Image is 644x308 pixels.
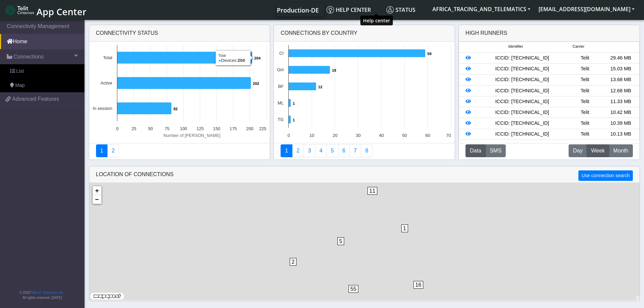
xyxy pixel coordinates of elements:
text: ML [278,100,284,105]
a: Zero Session [350,144,361,157]
div: 15.03 MB [603,65,639,73]
a: App Center [5,3,86,17]
text: 200 [246,126,253,131]
div: Connections By Country [274,25,455,42]
button: Day [569,144,587,157]
text: 175 [230,126,237,131]
text: 50 [402,133,407,138]
a: Telit IoT Solutions, Inc. [30,291,64,294]
div: ICCID: [TECHNICAL_ID] [477,131,567,138]
button: [EMAIL_ADDRESS][DOMAIN_NAME] [534,3,639,15]
div: Telit [567,120,603,127]
text: Total [103,55,112,60]
span: Production-DE [277,6,319,14]
a: Zoom in [93,186,101,195]
div: 10.13 MB [603,131,639,138]
button: AFRICA_TRACING_AND_TELEMATICS [428,3,534,15]
text: BF [278,84,284,89]
span: 2 [290,258,297,266]
a: Deployment status [107,144,119,157]
div: ICCID: [TECHNICAL_ID] [477,76,567,84]
div: ICCID: [TECHNICAL_ID] [477,65,567,73]
text: 10 [310,133,314,138]
text: 125 [196,126,204,131]
div: LOCATION OF CONNECTIONS [89,166,640,183]
div: 13.68 MB [603,76,639,84]
div: 11.33 MB [603,98,639,105]
div: ICCID: [TECHNICAL_ID] [477,87,567,95]
text: 70 [446,133,451,138]
span: Identifier [508,44,523,49]
text: 20 [333,133,337,138]
div: ICCID: [TECHNICAL_ID] [477,98,567,105]
div: 1 [401,224,408,245]
text: In session [93,106,112,111]
text: 40 [379,133,384,138]
text: Number of [PERSON_NAME] [163,133,220,138]
span: 1 [401,224,408,232]
div: Telit [567,131,603,138]
div: Telit [567,98,603,105]
nav: Summary paging [96,144,263,157]
img: logo-telit-cinterion-gw-new.png [5,5,34,16]
text: 12 [318,85,322,89]
div: High Runners [466,29,507,37]
text: 1 [293,101,295,105]
a: Carrier [292,144,304,157]
a: Help center [324,3,384,17]
div: ICCID: [TECHNICAL_ID] [477,120,567,127]
span: Month [613,147,628,155]
span: Connections [14,53,44,61]
a: Not Connected for 30 days [361,144,373,157]
text: 50 [148,126,152,131]
span: 16 [413,281,424,289]
span: App Center [37,5,87,18]
text: 59 [427,52,431,56]
text: 100 [180,126,187,131]
text: 0 [288,133,290,138]
button: Use connection search [578,170,633,181]
text: CI [279,51,284,56]
span: Status [386,6,415,14]
span: Week [591,147,605,155]
a: Connections By Country [281,144,292,157]
text: Active [100,80,112,86]
text: 1 [293,118,295,122]
a: Zoom out [93,195,101,204]
a: Your current platform instance [277,3,318,17]
button: Data [466,144,486,157]
span: 55 [349,285,359,293]
text: 202 [253,81,259,86]
text: 18 [332,68,336,72]
div: 1 [292,174,299,195]
div: Telit [567,109,603,116]
button: Week [587,144,609,157]
div: 10.42 MB [603,109,639,116]
span: 5 [337,237,344,245]
div: 10.39 MB [603,120,639,127]
div: 12.68 MB [603,87,639,95]
text: 82 [173,107,177,111]
span: Carrier [573,44,585,49]
text: 204 [254,56,261,60]
text: 30 [356,133,361,138]
nav: Summary paging [281,144,448,157]
a: 14 Days Trend [338,144,350,157]
span: 11 [367,187,378,195]
div: Telit [567,65,603,73]
div: ICCID: [TECHNICAL_ID] [477,54,567,62]
span: List [16,68,24,75]
span: Day [573,147,582,155]
span: Advanced Features [12,95,59,103]
text: 0 [116,126,118,131]
a: Connectivity status [96,144,108,157]
div: Help center [360,16,393,25]
a: Connections By Carrier [315,144,327,157]
div: Connectivity status [89,25,270,42]
text: 75 [164,126,169,131]
div: ICCID: [TECHNICAL_ID] [477,109,567,116]
div: Telit [567,76,603,84]
span: Map [15,82,25,89]
button: SMS [485,144,506,157]
div: 29.46 MB [603,54,639,62]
